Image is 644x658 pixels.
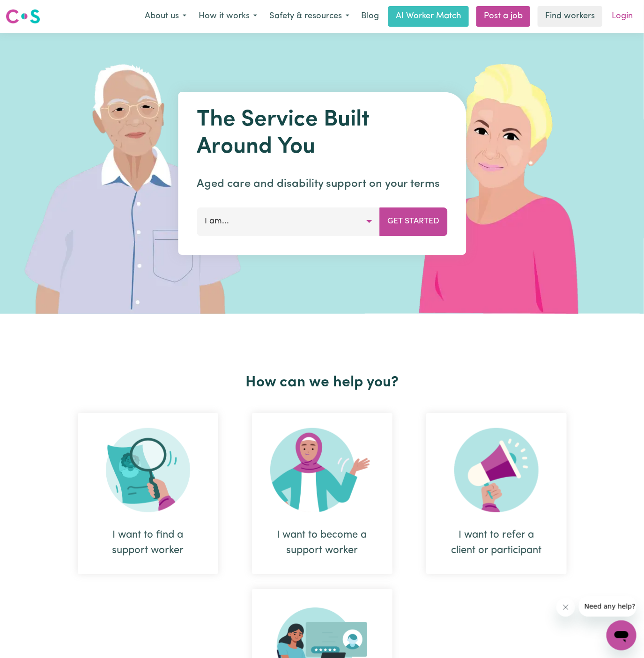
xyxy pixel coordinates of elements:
[388,6,469,27] a: AI Worker Match
[274,527,370,558] div: I want to become a support worker
[6,8,40,25] img: Careseekers logo
[78,413,218,574] div: I want to find a support worker
[476,6,530,27] a: Post a job
[61,374,584,392] h2: How can we help you?
[263,7,355,26] button: Safety & resources
[106,428,190,512] img: Search
[100,527,196,558] div: I want to find a support worker
[426,413,567,574] div: I want to refer a client or participant
[538,6,602,27] a: Find workers
[197,207,380,236] button: I am...
[449,527,544,558] div: I want to refer a client or participant
[192,7,263,26] button: How it works
[6,6,40,27] a: Careseekers logo
[454,428,539,512] img: Refer
[252,413,392,574] div: I want to become a support worker
[379,207,447,236] button: Get Started
[197,176,447,192] p: Aged care and disability support on your terms
[197,107,447,161] h1: The Service Built Around You
[607,621,637,651] iframe: Button to launch messaging window
[355,6,385,27] a: Blog
[270,428,374,512] img: Become Worker
[139,7,192,26] button: About us
[579,596,637,617] iframe: Message from company
[556,598,575,617] iframe: Close message
[606,6,638,27] a: Login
